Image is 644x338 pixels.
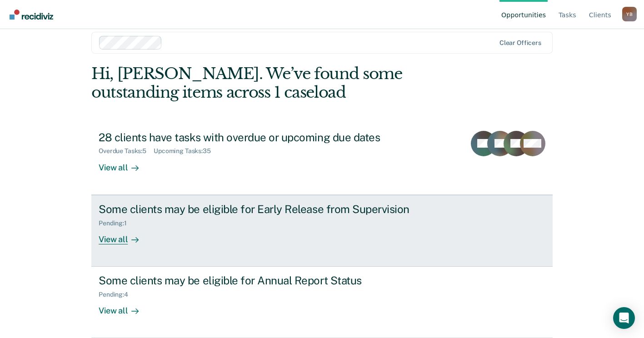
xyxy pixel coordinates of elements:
[613,307,635,329] div: Open Intercom Messenger
[99,298,150,316] div: View all
[99,227,150,244] div: View all
[99,219,134,227] div: Pending : 1
[622,7,637,21] div: Y B
[154,147,218,155] div: Upcoming Tasks : 35
[91,195,553,267] a: Some clients may be eligible for Early Release from SupervisionPending:1View all
[99,291,135,298] div: Pending : 4
[622,7,637,21] button: Profile dropdown button
[99,274,418,287] div: Some clients may be eligible for Annual Report Status
[91,267,553,338] a: Some clients may be eligible for Annual Report StatusPending:4View all
[99,147,154,155] div: Overdue Tasks : 5
[99,155,150,173] div: View all
[499,39,541,47] div: Clear officers
[91,124,553,195] a: 28 clients have tasks with overdue or upcoming due datesOverdue Tasks:5Upcoming Tasks:35View all
[10,10,53,20] img: Recidiviz
[91,65,460,102] div: Hi, [PERSON_NAME]. We’ve found some outstanding items across 1 caseload
[99,203,418,216] div: Some clients may be eligible for Early Release from Supervision
[99,131,418,144] div: 28 clients have tasks with overdue or upcoming due dates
